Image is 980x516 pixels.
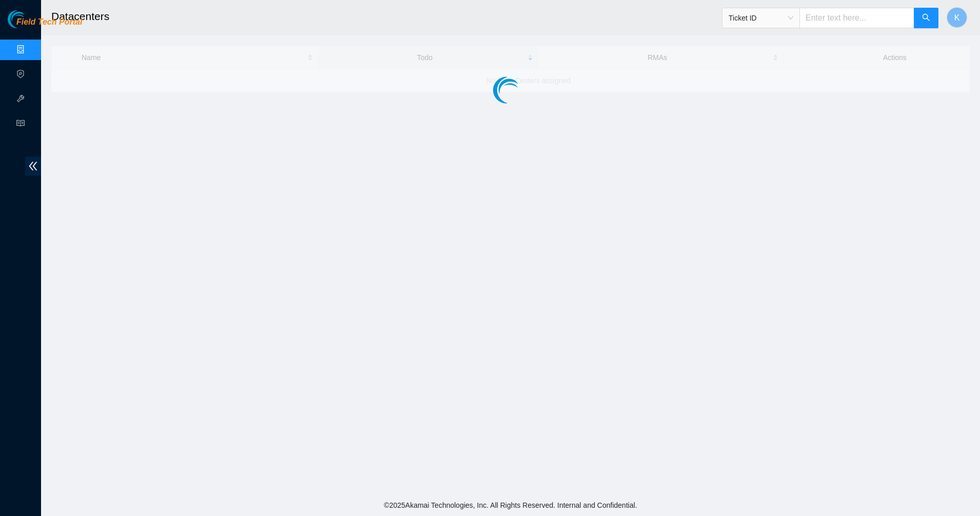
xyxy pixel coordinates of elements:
[8,10,52,28] img: Akamai Technologies
[41,494,980,516] footer: © 2025 Akamai Technologies, Inc. All Rights Reserved. Internal and Confidential.
[922,13,930,23] span: search
[8,18,82,32] a: Akamai TechnologiesField Tech Portal
[16,114,25,135] span: read
[25,157,41,176] span: double-left
[947,7,967,28] button: K
[729,10,793,26] span: Ticket ID
[16,17,82,27] span: Field Tech Portal
[914,8,938,28] button: search
[954,11,960,24] span: K
[799,8,914,28] input: Enter text here...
